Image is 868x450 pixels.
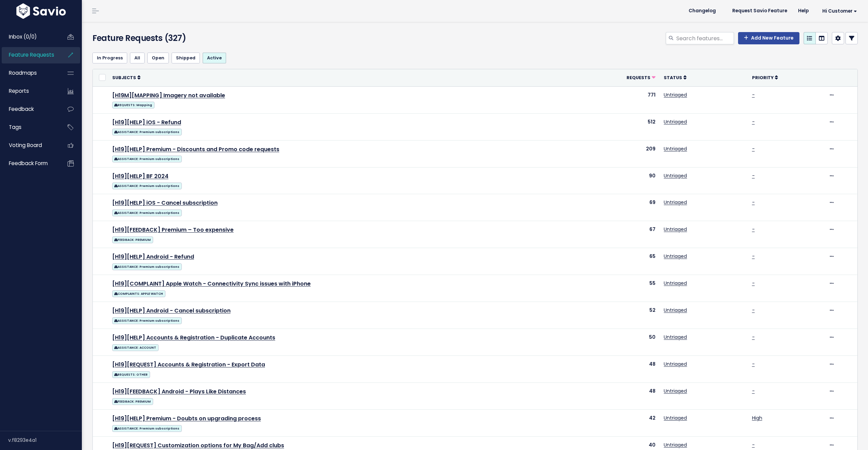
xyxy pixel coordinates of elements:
a: - [752,307,755,314]
span: Status [664,75,682,81]
span: ASSISTANCE: Premium subscriptions [112,425,182,432]
span: ASSISTANCE: Premium subscriptions [112,156,182,162]
td: 209 [576,140,660,167]
td: 65 [576,248,660,275]
span: Voting Board [9,142,42,149]
span: FEEDBACK: PREMIUM [112,236,153,243]
a: Untriaged [664,172,687,179]
h4: Feature Requests (327) [92,32,341,44]
a: Status [664,74,687,81]
a: Hi Customer [814,6,863,16]
span: ASSISTANCE: ACCOUNT [112,344,159,351]
a: Untriaged [664,280,687,287]
a: Open [147,53,169,63]
div: v.f8293e4a1 [8,431,82,449]
td: 69 [576,194,660,221]
a: - [752,172,755,179]
a: Untriaged [664,199,687,206]
a: Help [793,6,814,16]
span: Subjects [112,75,136,81]
a: ASSISTANCE: Premium subscriptions [112,127,182,136]
td: 50 [576,329,660,356]
a: Inbox (0/0) [2,29,57,45]
a: Feedback [2,101,57,117]
a: High [752,415,762,421]
a: Requests [627,74,656,81]
a: [H19][FEEDBACK] Android - Plays Like Distances [112,388,246,395]
a: [H19][HELP] Premium - Discounts and Promo code requests [112,145,279,153]
a: Untriaged [664,91,687,98]
a: [H19][HELP] Android - Cancel subscription [112,307,231,315]
a: Feedback form [2,156,57,171]
a: - [752,334,755,340]
td: 55 [576,275,660,302]
span: Requests [627,75,650,81]
a: Untriaged [664,253,687,260]
a: COMPLAINTS: APPLE WATCH [112,289,165,297]
span: REQUESTS: Mapping [112,102,155,108]
a: [H19][FEEDBACK] Premium – Too expensive [112,226,234,234]
a: Feature Requests [2,47,57,63]
a: [H19][HELP] Premium - Doubts on upgrading process [112,415,261,422]
td: 90 [576,167,660,194]
span: Inbox (0/0) [9,33,37,40]
a: [H19M][MAPPING] Imagery not available [112,91,225,99]
a: FEEDBACK: PREMIUM [112,397,153,405]
span: Feature Requests [9,51,54,58]
a: - [752,253,755,260]
a: In Progress [92,53,127,63]
a: [H19][HELP] iOS - Refund [112,118,181,126]
a: - [752,226,755,233]
a: - [752,361,755,367]
a: ASSISTANCE: Premium subscriptions [112,262,182,271]
a: All [130,53,145,63]
td: 48 [576,383,660,410]
span: FEEDBACK: PREMIUM [112,398,153,405]
a: Subjects [112,74,141,81]
a: - [752,145,755,152]
span: Feedback form [9,160,48,167]
a: Reports [2,83,57,99]
a: - [752,388,755,394]
span: Feedback [9,105,34,113]
a: Untriaged [664,415,687,421]
span: Tags [9,124,21,131]
td: 67 [576,221,660,248]
a: [H19][REQUEST] Accounts & Registration - Export Data [112,361,265,368]
a: Tags [2,119,57,135]
a: - [752,199,755,206]
a: [H19][HELP] Accounts & Registration - Duplicate Accounts [112,334,275,342]
td: 52 [576,302,660,329]
span: Priority [752,75,774,81]
span: ASSISTANCE: Premium subscriptions [112,317,182,324]
td: 771 [576,86,660,113]
a: Request Savio Feature [727,6,793,16]
td: 42 [576,410,660,437]
span: COMPLAINTS: APPLE WATCH [112,290,165,297]
td: 48 [576,356,660,383]
a: [H19][HELP] BF 2024 [112,172,168,180]
a: REQUESTS: OTHER [112,370,150,378]
td: 512 [576,113,660,140]
a: Priority [752,74,778,81]
a: REQUESTS: Mapping [112,100,155,109]
a: ASSISTANCE: Premium subscriptions [112,181,182,190]
a: Untriaged [664,145,687,152]
a: ASSISTANCE: Premium subscriptions [112,154,182,163]
a: - [752,441,755,448]
a: ASSISTANCE: Premium subscriptions [112,316,182,324]
a: Untriaged [664,441,687,448]
a: - [752,118,755,125]
span: Roadmaps [9,69,37,76]
span: ASSISTANCE: Premium subscriptions [112,129,182,135]
img: logo-white.9d6f32f41409.svg [15,3,68,19]
a: Add New Feature [738,32,799,44]
span: Changelog [689,9,716,13]
ul: Filter feature requests [92,53,858,63]
a: Untriaged [664,361,687,367]
span: REQUESTS: OTHER [112,371,150,378]
a: - [752,91,755,98]
a: ASSISTANCE: ACCOUNT [112,343,159,351]
a: ASSISTANCE: Premium subscriptions [112,424,182,432]
span: ASSISTANCE: Premium subscriptions [112,263,182,270]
